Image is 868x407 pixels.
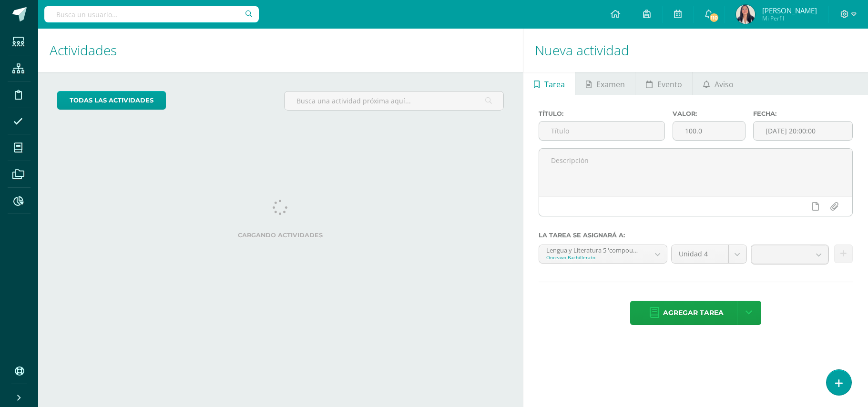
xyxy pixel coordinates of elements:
div: Onceavo Bachillerato [546,254,642,261]
input: Busca una actividad próxima aquí... [285,92,503,110]
a: Evento [635,72,692,95]
input: Fecha de entrega [754,122,852,140]
input: Busca un usuario... [44,6,259,22]
span: Examen [596,73,625,96]
a: Examen [575,72,635,95]
span: Tarea [544,73,565,96]
img: ec19ab1bafb2871a01cb4bb1fedf3d93.png [736,5,755,24]
label: La tarea se asignará a: [539,232,853,239]
a: todas las Actividades [57,91,166,110]
input: Puntos máximos [673,122,745,140]
span: Mi Perfil [762,14,817,22]
span: [PERSON_NAME] [762,6,817,15]
a: Unidad 4 [672,245,746,263]
label: Título: [539,110,665,117]
label: Valor: [673,110,745,117]
div: Lengua y Literatura 5 'compound--Lengua y Literatura 5' [546,245,642,254]
a: Tarea [523,72,575,95]
h1: Actividades [50,29,511,72]
h1: Nueva actividad [535,29,857,72]
a: Lengua y Literatura 5 'compound--Lengua y Literatura 5'Onceavo Bachillerato [539,245,667,263]
span: Agregar tarea [663,301,724,325]
input: Título [539,122,664,140]
span: 110 [709,12,719,23]
label: Cargando actividades [57,232,504,239]
a: Aviso [693,72,744,95]
span: Unidad 4 [679,245,721,263]
span: Evento [657,73,682,96]
span: Aviso [715,73,734,96]
label: Fecha: [753,110,853,117]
